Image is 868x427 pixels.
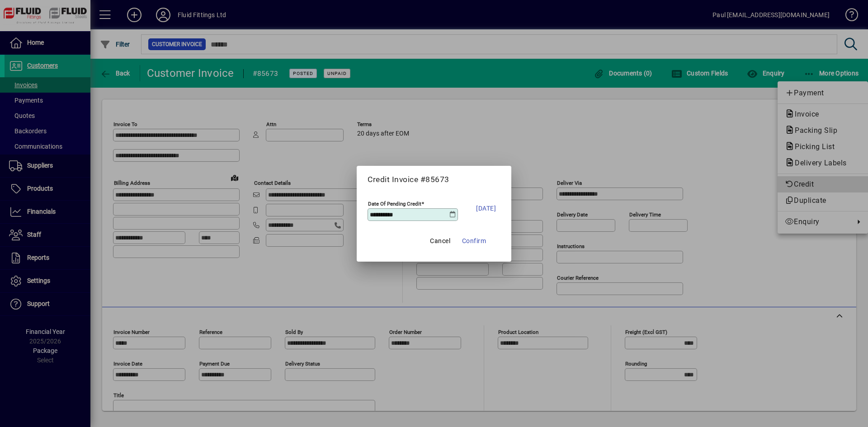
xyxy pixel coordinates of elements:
[476,203,496,214] span: [DATE]
[430,235,450,246] span: Cancel
[368,175,500,184] h5: Credit Invoice #85673
[472,197,500,220] button: [DATE]
[462,235,486,246] span: Confirm
[426,233,455,249] button: Cancel
[458,233,490,249] button: Confirm
[368,200,421,206] mat-label: Date Of Pending Credit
